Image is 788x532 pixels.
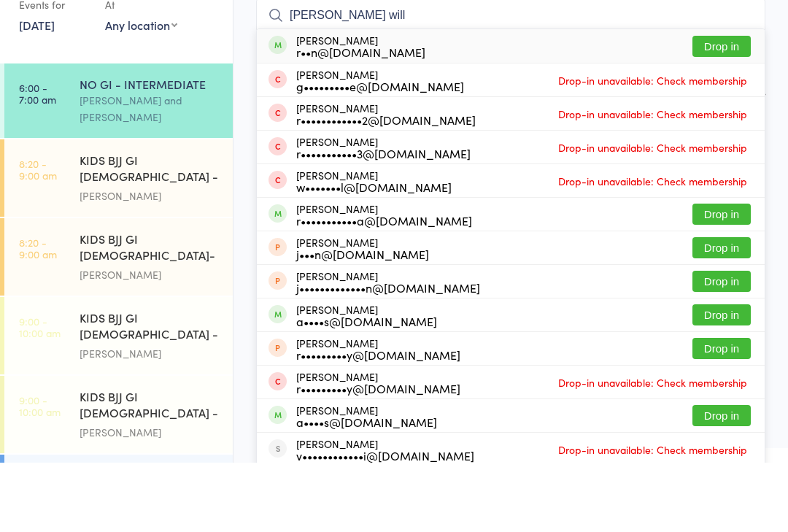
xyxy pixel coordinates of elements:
[296,104,425,127] div: [PERSON_NAME]
[296,452,460,463] div: r•••••••••y@[DOMAIN_NAME]
[296,239,452,262] div: [PERSON_NAME]
[19,151,56,174] time: 6:00 - 7:00 am
[80,257,220,274] div: [PERSON_NAME]
[19,227,57,250] time: 8:20 - 9:00 am
[296,205,471,228] div: [PERSON_NAME]
[19,385,61,408] time: 9:00 - 10:00 am
[692,307,751,328] button: Drop in
[296,373,437,396] div: [PERSON_NAME]
[80,145,220,161] div: NO GI - INTERMEDIATE
[296,183,476,195] div: r••••••••••••2@[DOMAIN_NAME]
[4,209,233,286] a: 8:20 -9:00 amKIDS BJJ GI [DEMOGRAPHIC_DATA] - Level 1[PERSON_NAME]
[80,458,220,493] div: KIDS BJJ GI [DEMOGRAPHIC_DATA] - Level 2
[80,493,220,510] div: [PERSON_NAME]
[80,415,220,431] div: [PERSON_NAME]
[296,440,460,463] div: [PERSON_NAME]
[296,406,460,430] div: [PERSON_NAME]
[296,138,464,161] div: [PERSON_NAME]
[256,18,743,33] span: MAT 1
[296,171,476,195] div: [PERSON_NAME]
[296,339,480,363] div: [PERSON_NAME]
[256,68,765,101] input: Search
[80,161,220,195] div: [PERSON_NAME] and [PERSON_NAME]
[296,507,474,531] div: [PERSON_NAME]
[296,284,472,296] div: r•••••••••••a@[DOMAIN_NAME]
[4,133,233,207] a: 6:00 -7:00 amNO GI - INTERMEDIATE[PERSON_NAME] and [PERSON_NAME]
[80,379,220,415] div: KIDS BJJ GI [DEMOGRAPHIC_DATA] - Level 1
[19,463,61,487] time: 9:00 - 10:00 am
[296,418,460,430] div: r•••••••••y@[DOMAIN_NAME]
[296,485,437,497] div: a••••s@[DOMAIN_NAME]
[19,62,90,86] div: Events for
[555,441,751,463] span: Drop-in unavailable: Check membership
[296,306,429,329] div: [PERSON_NAME]
[4,288,233,365] a: 8:20 -9:00 amKIDS BJJ GI [DEMOGRAPHIC_DATA]- Level 2[PERSON_NAME]
[555,508,751,530] span: Drop-in unavailable: Check membership
[692,374,751,395] button: Drop in
[80,336,220,352] div: [PERSON_NAME]
[296,317,429,329] div: j•••n@[DOMAIN_NAME]
[296,217,471,228] div: r•••••••••••3@[DOMAIN_NAME]
[692,407,751,428] button: Drop in
[296,115,425,127] div: r••n@[DOMAIN_NAME]
[19,86,55,102] a: [DATE]
[4,366,233,444] a: 9:00 -10:00 amKIDS BJJ GI [DEMOGRAPHIC_DATA] - Level 1[PERSON_NAME]
[105,86,177,102] div: Any location
[80,300,220,336] div: KIDS BJJ GI [DEMOGRAPHIC_DATA]- Level 2
[15,11,69,47] img: Lemos Brazilian Jiu-Jitsu
[296,474,437,497] div: [PERSON_NAME]
[555,172,751,194] span: Drop-in unavailable: Check membership
[296,351,480,363] div: j•••••••••••••n@[DOMAIN_NAME]
[296,272,472,296] div: [PERSON_NAME]
[105,62,177,86] div: At
[296,250,452,262] div: w•••••••l@[DOMAIN_NAME]
[692,105,751,126] button: Drop in
[692,340,751,361] button: Drop in
[296,519,474,531] div: v••••••••••••i@[DOMAIN_NAME]
[19,306,57,329] time: 8:20 - 9:00 am
[4,445,233,523] a: 9:00 -10:00 amKIDS BJJ GI [DEMOGRAPHIC_DATA] - Level 2[PERSON_NAME]
[692,474,751,496] button: Drop in
[80,221,220,257] div: KIDS BJJ GI [DEMOGRAPHIC_DATA] - Level 1
[256,4,743,18] span: [PERSON_NAME] and [PERSON_NAME]
[296,385,437,396] div: a••••s@[DOMAIN_NAME]
[555,239,751,261] span: Drop-in unavailable: Check membership
[256,33,765,47] span: Brazilian Jiu-Jitsu Adults
[555,139,751,161] span: Drop-in unavailable: Check membership
[296,150,464,161] div: g•••••••••e@[DOMAIN_NAME]
[692,273,751,294] button: Drop in
[555,206,751,228] span: Drop-in unavailable: Check membership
